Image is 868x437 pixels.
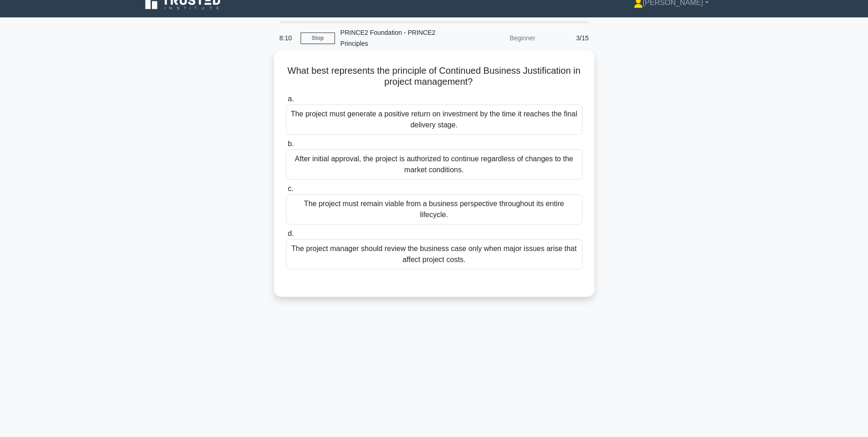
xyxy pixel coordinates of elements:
span: a. [288,95,294,103]
span: d. [288,229,294,237]
div: 8:10 [274,29,301,47]
div: 3/15 [541,29,594,47]
div: PRINCE2 Foundation - PRINCE2 Principles [335,23,461,53]
div: Beginner [461,29,541,47]
a: Stop [301,33,335,44]
span: b. [288,140,294,147]
span: c. [288,185,293,192]
div: After initial approval, the project is authorized to continue regardless of changes to the market... [286,149,582,180]
div: The project manager should review the business case only when major issues arise that affect proj... [286,239,582,269]
div: The project must remain viable from a business perspective throughout its entire lifecycle. [286,194,582,224]
h5: What best represents the principle of Continued Business Justification in project management? [285,65,583,88]
div: The project must generate a positive return on investment by the time it reaches the final delive... [286,104,582,135]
